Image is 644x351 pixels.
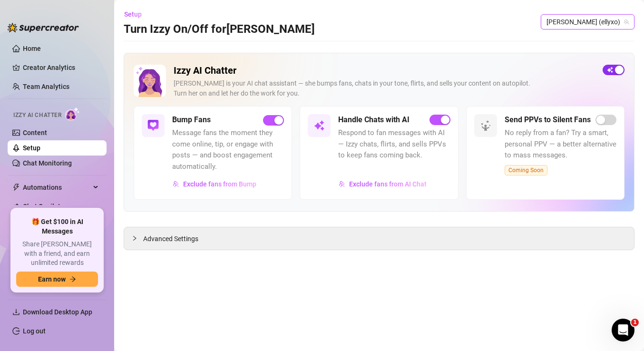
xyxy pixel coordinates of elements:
[124,7,149,22] button: Setup
[16,240,98,268] span: Share [PERSON_NAME] with a friend, and earn unlimited rewards
[12,184,20,191] span: thunderbolt
[174,78,595,98] div: [PERSON_NAME] is your AI chat assistant — she bumps fans, chats in your tone, flirts, and sells y...
[143,234,198,244] span: Advanced Settings
[13,111,61,120] span: Izzy AI Chatter
[132,235,137,241] span: collapsed
[124,10,142,18] span: Setup
[172,114,211,126] h5: Bump Fans
[480,120,491,131] img: svg%3e
[16,217,98,236] span: 🎁 Get $100 in AI Messages
[631,319,639,326] span: 1
[172,176,257,192] button: Exclude fans from Bump
[313,120,325,131] img: svg%3e
[23,308,92,316] span: Download Desktop App
[23,159,72,167] a: Chat Monitoring
[12,308,20,316] span: download
[23,83,69,90] a: Team Analytics
[23,45,41,52] a: Home
[12,203,19,210] img: Chat Copilot
[338,127,450,161] span: Respond to fan messages with AI — Izzy chats, flirts, and sells PPVs to keep fans coming back.
[38,275,66,283] span: Earn now
[69,276,76,283] span: arrow-right
[505,127,616,161] span: No reply from a fan? Try a smart, personal PPV — a better alternative to mass messages.
[173,181,179,187] img: svg%3e
[612,319,634,341] iframe: Intercom live chat
[147,120,159,131] img: svg%3e
[124,22,315,37] h3: Turn Izzy On/Off for [PERSON_NAME]
[172,127,284,172] span: Message fans the moment they come online, tip, or engage with posts — and boost engagement automa...
[23,327,46,335] a: Log out
[174,65,595,77] h2: Izzy AI Chatter
[8,23,79,32] img: logo-BBDzfeDw.svg
[23,144,40,152] a: Setup
[546,15,629,29] span: Elizabeth (ellyxo)
[23,60,99,75] a: Creator Analytics
[132,233,143,244] div: collapsed
[349,180,427,188] span: Exclude fans from AI Chat
[183,180,256,188] span: Exclude fans from Bump
[23,199,90,214] span: Chat Copilot
[134,65,166,97] img: Izzy AI Chatter
[624,19,629,25] span: team
[505,165,547,175] span: Coming Soon
[23,180,90,195] span: Automations
[338,114,410,126] h5: Handle Chats with AI
[338,176,427,192] button: Exclude fans from AI Chat
[65,107,80,121] img: AI Chatter
[339,181,345,187] img: svg%3e
[16,272,98,287] button: Earn nowarrow-right
[23,129,47,136] a: Content
[505,114,591,126] h5: Send PPVs to Silent Fans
